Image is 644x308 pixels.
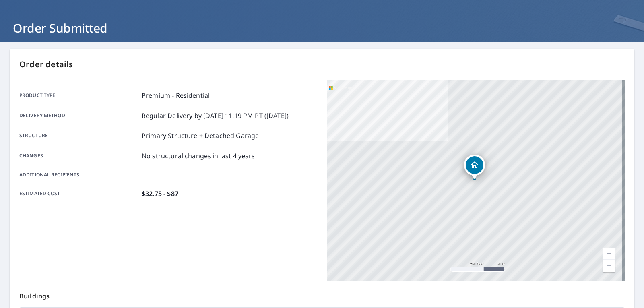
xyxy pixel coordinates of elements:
[19,171,138,178] p: Additional recipients
[19,131,138,141] p: Structure
[464,155,485,180] div: Dropped pin, building 1, Residential property, 1704 Centennial Dr Toano, VA 23168
[19,58,625,70] p: Order details
[10,20,634,36] h1: Order Submitted
[142,151,255,161] p: No structural changes in last 4 years
[603,260,615,272] a: Current Level 17, Zoom Out
[19,281,625,307] p: Buildings
[19,151,138,161] p: Changes
[142,91,210,100] p: Premium - Residential
[142,111,289,120] p: Regular Delivery by [DATE] 11:19 PM PT ([DATE])
[142,189,178,198] p: $32.75 - $87
[19,91,138,100] p: Product type
[142,131,259,141] p: Primary Structure + Detached Garage
[19,111,138,120] p: Delivery method
[603,248,615,260] a: Current Level 17, Zoom In
[19,189,138,198] p: Estimated cost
